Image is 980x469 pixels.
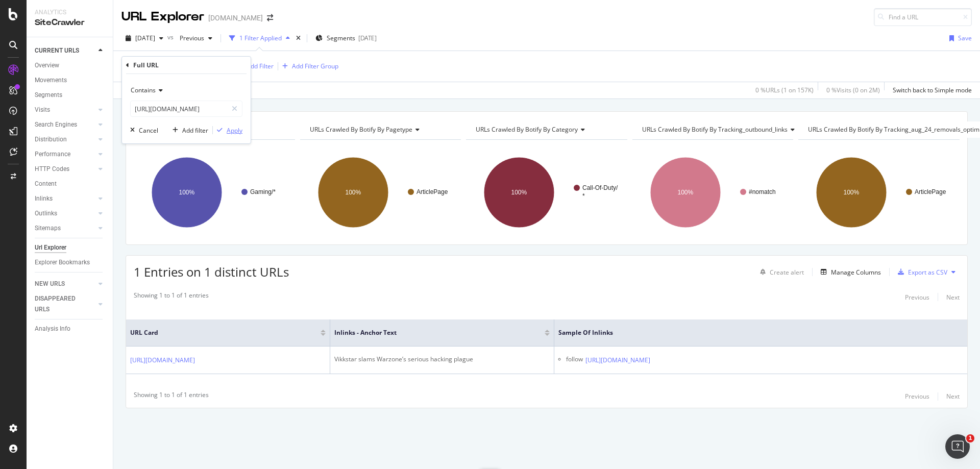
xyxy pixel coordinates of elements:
[831,268,881,277] div: Manage Columns
[250,188,276,195] text: Gaming/*
[35,279,65,289] div: NEW URLS
[640,121,803,138] h4: URLs Crawled By Botify By tracking_outbound_links
[958,34,972,42] div: Save
[946,291,960,303] button: Next
[327,34,355,42] span: Segments
[135,34,155,42] span: 2025 Sep. 20th
[278,60,338,72] button: Add Filter Group
[35,179,106,189] a: Content
[474,121,618,138] h4: URLs Crawled By Botify By category
[134,263,289,280] span: 1 Entries on 1 distinct URLs
[908,268,947,277] div: Export as CSV
[358,34,377,42] div: [DATE]
[239,34,282,42] div: 1 Filter Applied
[642,125,788,134] span: URLs Crawled By Botify By tracking_outbound_links
[208,13,263,23] div: [DOMAIN_NAME]
[677,189,693,196] text: 100%
[945,30,972,46] button: Save
[35,60,59,71] div: Overview
[182,126,208,135] div: Add filter
[749,188,776,195] text: #nomatch
[126,125,158,135] button: Cancel
[558,328,948,337] span: Sample of Inlinks
[130,328,318,337] span: URL Card
[35,149,70,160] div: Performance
[225,30,294,46] button: 1 Filter Applied
[247,62,274,70] div: Add Filter
[139,126,158,135] div: Cancel
[294,33,303,43] div: times
[35,119,95,130] a: Search Engines
[35,324,70,334] div: Analysis Info
[35,208,57,219] div: Outlinks
[566,355,583,365] div: follow
[511,189,527,196] text: 100%
[334,328,529,337] span: Inlinks - Anchor Text
[176,30,216,46] button: Previous
[35,242,66,253] div: Url Explorer
[267,14,273,21] div: arrow-right-arrow-left
[844,189,860,196] text: 100%
[133,61,159,69] div: Full URL
[35,90,106,101] a: Segments
[121,8,204,26] div: URL Explorer
[946,293,960,302] div: Next
[134,148,295,237] div: A chart.
[35,242,106,253] a: Url Explorer
[466,148,627,237] div: A chart.
[905,392,929,401] div: Previous
[233,60,274,72] button: Add Filter
[35,75,67,86] div: Movements
[915,188,946,195] text: ArticlePage
[582,184,618,191] text: Call-Of-Duty/
[770,268,804,277] div: Create alert
[35,134,95,145] a: Distribution
[121,30,167,46] button: [DATE]
[416,188,448,195] text: ArticlePage
[35,60,106,71] a: Overview
[966,434,974,442] span: 1
[905,390,929,403] button: Previous
[35,75,106,86] a: Movements
[35,257,90,268] div: Explorer Bookmarks
[308,121,452,138] h4: URLs Crawled By Botify By pagetype
[874,8,972,26] input: Find a URL
[311,30,381,46] button: Segments[DATE]
[35,45,79,56] div: CURRENT URLS
[345,189,361,196] text: 100%
[905,291,929,303] button: Previous
[35,45,95,56] a: CURRENT URLS
[35,179,57,189] div: Content
[756,264,804,280] button: Create alert
[945,434,970,459] iframe: Intercom live chat
[130,355,195,365] a: [URL][DOMAIN_NAME]
[35,208,95,219] a: Outlinks
[946,390,960,403] button: Next
[893,86,972,94] div: Switch back to Simple mode
[131,86,156,94] span: Contains
[35,105,95,115] a: Visits
[35,279,95,289] a: NEW URLS
[35,134,67,145] div: Distribution
[300,148,461,237] div: A chart.
[35,90,62,101] div: Segments
[476,125,578,134] span: URLs Crawled By Botify By category
[894,264,947,280] button: Export as CSV
[632,148,794,237] svg: A chart.
[134,390,209,403] div: Showing 1 to 1 of 1 entries
[168,125,208,135] button: Add filter
[35,164,95,175] a: HTTP Codes
[826,86,880,94] div: 0 % Visits ( 0 on 2M )
[35,193,53,204] div: Inlinks
[798,148,960,237] svg: A chart.
[35,324,106,334] a: Analysis Info
[585,355,650,365] a: [URL][DOMAIN_NAME]
[35,257,106,268] a: Explorer Bookmarks
[334,355,550,364] div: Vikkstar slams Warzone’s serious hacking plague
[905,293,929,302] div: Previous
[179,189,195,196] text: 100%
[35,105,50,115] div: Visits
[310,125,412,134] span: URLs Crawled By Botify By pagetype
